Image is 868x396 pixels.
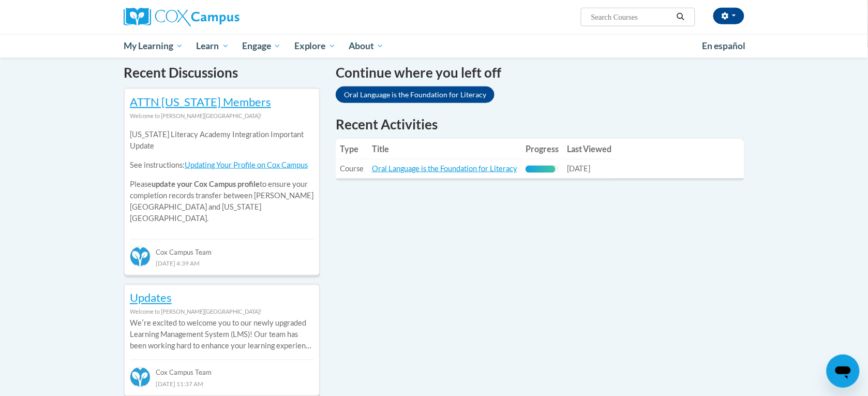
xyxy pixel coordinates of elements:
span: [DATE] [567,164,591,173]
a: Explore [288,34,342,58]
span: Course [340,164,364,173]
span: Explore [294,40,336,52]
th: Progress [521,139,563,159]
p: Weʹre excited to welcome you to our newly upgraded Learning Management System (LMS)! Our team has... [130,318,314,352]
span: En español [702,40,745,51]
img: Cox Campus Team [130,246,151,267]
div: [DATE] 11:37 AM [130,378,314,390]
div: [DATE] 4:39 AM [130,258,314,269]
th: Type [336,139,368,159]
span: About [349,40,384,52]
span: Engage [242,40,281,52]
div: Welcome to [PERSON_NAME][GEOGRAPHIC_DATA]! [130,306,314,318]
img: Cox Campus [124,8,240,26]
b: update your Cox Campus profile [152,180,260,188]
a: Engage [235,34,288,58]
input: Search Courses [590,11,673,23]
button: Account Settings [713,8,744,24]
div: Cox Campus Team [130,360,314,378]
a: Cox Campus [124,8,320,26]
iframe: Button to launch messaging window [827,355,860,388]
h4: Recent Discussions [124,63,320,83]
div: Progress, % [526,166,556,173]
h1: Recent Activities [336,115,744,134]
span: My Learning [124,40,183,52]
div: Cox Campus Team [130,239,314,258]
a: Oral Language is the Foundation for Literacy [372,164,517,173]
a: My Learning [117,34,190,58]
button: Search [673,11,689,23]
div: Welcome to [PERSON_NAME][GEOGRAPHIC_DATA]! [130,110,314,122]
a: Updates [130,291,172,305]
p: See instructions: [130,159,314,171]
th: Title [368,139,521,159]
a: Learn [190,34,236,58]
span: Learn [197,40,229,52]
p: [US_STATE] Literacy Academy Integration Important Update [130,129,314,152]
a: Oral Language is the Foundation for Literacy [336,86,495,103]
a: Updating Your Profile on Cox Campus [185,160,308,169]
h4: Continue where you left off [336,63,744,83]
div: Please to ensure your completion records transfer between [PERSON_NAME][GEOGRAPHIC_DATA] and [US_... [130,122,314,232]
a: About [342,34,391,58]
div: Main menu [108,34,760,58]
th: Last Viewed [563,139,616,159]
a: ATTN [US_STATE] Members [130,95,271,109]
a: En español [695,35,752,57]
img: Cox Campus Team [130,367,151,388]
